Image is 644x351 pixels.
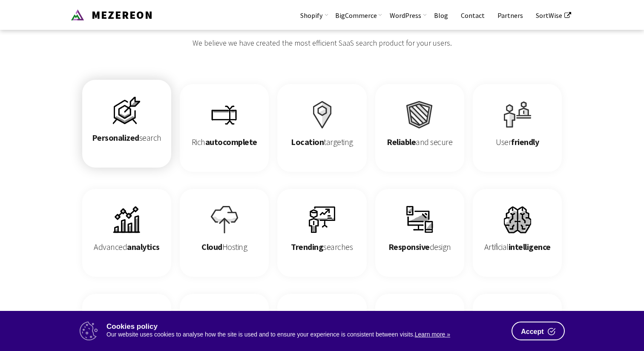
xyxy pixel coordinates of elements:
[481,234,553,260] h3: Artificial
[286,129,358,155] h3: targeting
[415,331,450,338] a: Learn more »
[92,132,139,143] span: Personalized
[473,84,562,172] a: Userfriendly
[473,189,562,277] a: Artificialintelligence
[512,322,565,340] button: Accept
[106,330,505,339] div: Our website uses cookies to analyse how the site is used and to ensure your experience is consist...
[509,241,551,252] span: intelligence
[180,84,269,172] a: Richautocomplete
[277,84,366,172] a: Locationtargeting
[384,129,456,155] h3: and secure
[91,234,163,260] h3: Advanced
[106,323,505,330] p: Cookies policy
[384,234,456,260] h3: design
[291,241,323,252] span: Trending
[71,8,84,22] img: Mezereon
[167,36,477,84] div: We believe we have created the most efficient SaaS search product for your users.
[286,234,358,260] h3: searches
[205,136,257,147] span: autocomplete
[511,136,539,147] span: friendly
[188,129,260,155] h3: Rich
[201,241,222,252] span: Cloud
[521,328,543,335] span: Accept
[291,136,324,147] span: Location
[127,241,160,252] span: analytics
[64,6,153,20] a: Mezereon MEZEREON
[188,234,260,260] h3: Hosting
[388,241,430,252] span: Responsive
[180,189,269,277] a: CloudHosting
[481,129,553,155] h3: User
[91,125,163,151] h3: search
[82,80,171,168] a: Personalizedsearch
[82,189,171,277] a: Advancedanalytics
[375,84,464,172] a: Reliableand secure
[87,8,153,22] span: MEZEREON
[277,189,366,277] a: Trendingsearches
[375,189,464,277] a: Responsivedesign
[387,136,416,147] span: Reliable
